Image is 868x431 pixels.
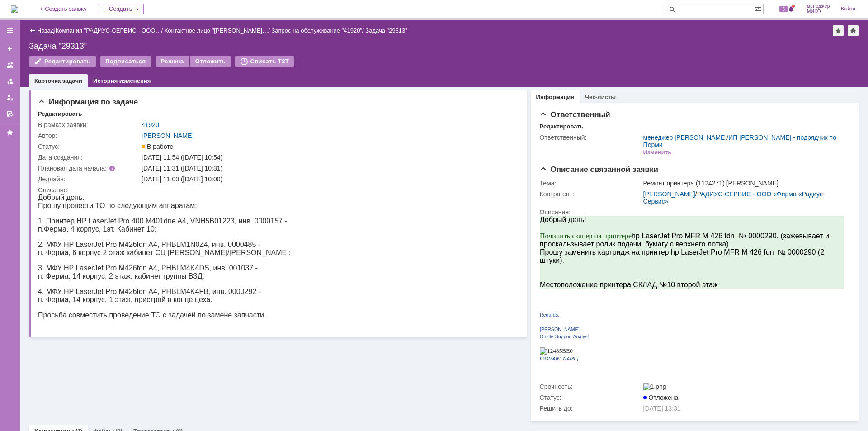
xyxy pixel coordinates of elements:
span: 5 [779,6,788,12]
span: менеджер [807,4,830,9]
a: 41920 [142,121,159,128]
img: 1.png [643,383,666,390]
div: Решить до: [540,405,642,412]
div: / [56,27,165,34]
a: Чек-листы [585,94,616,100]
div: Плановая дата начала: [38,165,129,172]
div: Описание: [38,186,515,194]
div: Контрагент: [540,190,642,198]
a: Мои заявки [3,90,17,105]
div: [DATE] 11:31 ([DATE] 10:31) [142,165,513,172]
div: Изменить [643,149,672,156]
a: Заявки в моей ответственности [3,74,17,89]
a: Заявки на командах [3,58,17,72]
a: Мои согласования [3,107,17,121]
div: / [271,27,365,34]
span: Отложена [643,394,679,401]
a: [PERSON_NAME] [643,190,695,198]
a: менеджер [PERSON_NAME] [643,134,727,141]
div: [DATE] 11:00 ([DATE] 10:00) [142,175,513,183]
span: В работе [142,143,173,150]
div: Редактировать [540,123,584,130]
div: Статус: [38,143,140,150]
span: МИКО [807,9,830,14]
div: Автор: [38,132,140,139]
a: История изменения [93,77,151,84]
span: Информация по задаче [38,98,138,106]
div: Задача "29313" [29,42,859,51]
a: Запрос на обслуживание "41920" [271,27,362,34]
a: [PERSON_NAME] [142,132,193,139]
span: , [18,96,19,102]
div: Добавить в избранное [833,25,844,36]
div: Ответственный: [540,134,642,141]
div: Сделать домашней страницей [848,25,859,36]
img: logo [11,5,18,13]
div: Тема: [540,180,642,187]
div: | [54,27,55,33]
div: Статус: [540,394,642,401]
div: Дедлайн: [38,175,140,183]
div: Редактировать [38,110,82,118]
a: РАДИУС-СЕРВИС - ООО «Фирма «Радиус-Сервис» [643,190,825,205]
a: Контактное лицо "[PERSON_NAME]… [165,27,269,34]
div: Срочность: [540,383,642,390]
span: [DATE] 13:31 [643,405,681,412]
span: Описание связанной заявки [540,165,658,174]
div: / [165,27,272,34]
span: Ответственный [540,110,610,119]
div: В рамках заявки: [38,121,140,128]
div: Создать [98,4,144,14]
div: Описание: [540,208,847,216]
a: Назад [37,27,54,34]
a: Карточка задачи [34,77,82,84]
span: Расширенный поиск [754,4,763,13]
a: Компания "РАДИУС-СЕРВИС - ООО… [56,27,161,34]
a: Перейти на домашнюю страницу [11,5,18,13]
div: Задача "29313" [365,27,407,34]
div: Ремонт принтера (1124271) [PERSON_NAME] [643,180,845,187]
a: Создать заявку [3,42,17,56]
div: / [643,190,845,205]
div: [DATE] 11:54 ([DATE] 10:54) [142,154,513,161]
a: Информация [536,94,574,100]
div: Дата создания: [38,154,140,161]
a: ИП [PERSON_NAME] - подрядчик по Перми [643,134,836,148]
div: / [643,134,845,148]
